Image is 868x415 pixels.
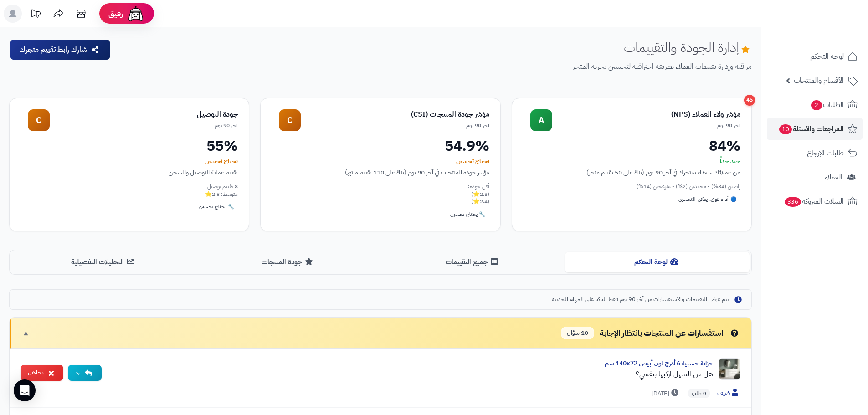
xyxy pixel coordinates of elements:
a: الطلبات2 [767,94,863,116]
a: العملاء [767,166,863,188]
div: 8 تقييم توصيل متوسط: 2.8⭐ [21,183,238,198]
span: السلات المتروكة [784,195,844,208]
span: الأقسام والمنتجات [794,74,844,87]
div: 🔧 يحتاج تحسين [447,209,489,220]
div: جودة التوصيل [50,109,238,120]
div: 54.9% [272,138,489,153]
span: 2 [811,100,822,110]
a: المراجعات والأسئلة10 [767,118,863,140]
div: Open Intercom Messenger [14,379,36,401]
div: يحتاج تحسين [21,157,238,166]
div: 🔧 يحتاج تحسين [195,201,238,212]
div: استفسارات عن المنتجات بانتظار الإجابة [561,327,740,340]
a: السلات المتروكة336 [767,190,863,212]
div: مؤشر جودة المنتجات في آخر 90 يوم (بناءً على 110 تقييم منتج) [272,168,489,177]
div: 55% [21,138,238,153]
span: ضيف [717,389,740,398]
span: العملاء [825,171,842,184]
div: يحتاج تحسين [272,157,489,166]
p: مراقبة وإدارة تقييمات العملاء بطريقة احترافية لتحسين تجربة المتجر [118,61,752,72]
span: 336 [785,197,801,207]
span: [DATE] [652,389,681,398]
div: مؤشر جودة المنتجات (CSI) [301,109,489,120]
div: مؤشر ولاء العملاء (NPS) [552,109,740,120]
span: 10 [779,124,792,134]
span: المراجعات والأسئلة [778,123,844,135]
span: الطلبات [810,98,844,111]
div: أقل جودة: (2.3⭐) (2.4⭐) [272,183,489,205]
a: لوحة التحكم [767,46,863,67]
a: خزانة خشبية 6 أدرج لون أبيض 140x72 سم [605,359,713,368]
button: لوحة التحكم [565,252,750,272]
button: تجاهل [21,365,63,381]
div: آخر 90 يوم [50,122,238,129]
div: تقييم عملية التوصيل والشحن [21,168,238,177]
div: آخر 90 يوم [301,122,489,129]
span: رفيق [108,8,123,19]
span: ▼ [22,328,30,338]
div: آخر 90 يوم [552,122,740,129]
div: جيد جداً [523,157,740,166]
h1: إدارة الجودة والتقييمات [624,40,752,55]
div: راضين (84%) • محايدين (2%) • منزعجين (14%) [523,183,740,190]
span: لوحة التحكم [810,50,844,63]
span: 10 سؤال [561,327,594,340]
a: تحديثات المنصة [24,5,47,25]
div: 45 [744,95,755,106]
div: هل من السهل اركبها بنفسي؟ [109,369,713,379]
button: جودة المنتجات [196,252,380,272]
a: طلبات الإرجاع [767,142,863,164]
div: 🔵 أداء قوي، يمكن التحسين [675,194,740,205]
button: شارك رابط تقييم متجرك [10,40,110,60]
img: ai-face.png [127,5,145,23]
div: C [279,109,301,131]
img: Product [719,358,740,380]
button: جميع التقييمات [380,252,565,272]
span: 0 طلب [688,389,710,398]
span: يتم عرض التقييمات والاستفسارات من آخر 90 يوم فقط للتركيز على المهام الحديثة [552,295,729,304]
span: طلبات الإرجاع [807,147,844,159]
div: 84% [523,138,740,153]
div: A [530,109,552,131]
button: التحليلات التفصيلية [11,252,196,272]
div: C [28,109,50,131]
div: من عملائك سعداء بمتجرك في آخر 90 يوم (بناءً على 50 تقييم متجر) [523,168,740,177]
button: رد [68,365,102,381]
